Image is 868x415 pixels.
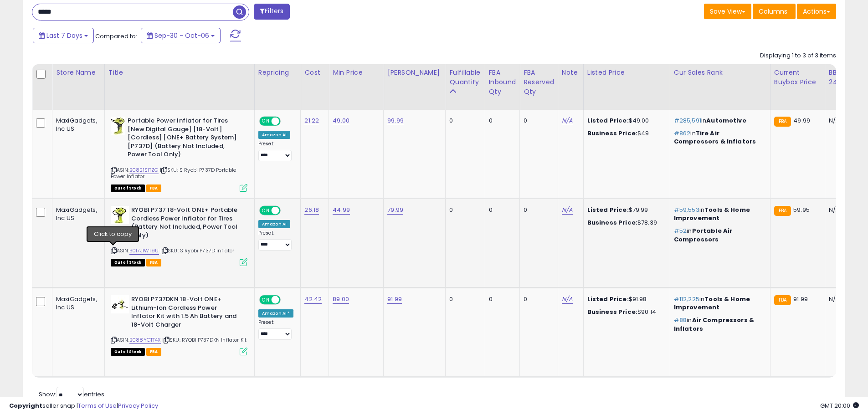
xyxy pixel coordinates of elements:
[674,205,750,222] span: Tools & Home Improvement
[674,206,763,222] p: in
[587,219,663,227] div: $78.39
[111,184,145,192] span: All listings that are currently out of stock and unavailable for purchase on Amazon
[562,295,573,304] a: N/A
[46,31,82,40] span: Last 7 Days
[56,117,98,133] div: MaxiGadgets, Inc US
[333,205,350,215] a: 44.99
[489,117,513,125] div: 0
[258,220,290,228] div: Amazon AI
[829,117,859,125] div: N/A
[759,7,787,16] span: Columns
[797,4,836,19] button: Actions
[258,68,297,77] div: Repricing
[56,206,98,222] div: MaxiGadgets, Inc US
[674,295,763,312] p: in
[674,129,763,146] p: in
[304,68,325,77] div: Cost
[587,129,663,138] div: $49
[587,206,663,214] div: $79.99
[829,295,859,303] div: N/A
[387,205,403,215] a: 79.99
[793,116,810,125] span: 49.99
[674,129,756,146] span: Tire Air Compressors & Inflators
[111,295,129,313] img: 41OraBIc-DL._SL40_.jpg
[108,68,251,77] div: Title
[333,295,349,304] a: 89.00
[146,348,162,356] span: FBA
[774,117,791,127] small: FBA
[524,117,551,125] div: 0
[674,226,687,235] span: #52
[9,401,42,410] strong: Copyright
[674,226,733,243] span: Portable Air Compressors
[258,141,294,161] div: Preset:
[129,247,159,255] a: B017JIWT9U
[304,116,319,125] a: 21.22
[111,259,145,266] span: All listings that are currently out of stock and unavailable for purchase on Amazon
[793,295,808,303] span: 91.99
[587,308,663,316] div: $90.14
[524,68,554,97] div: FBA Reserved Qty
[674,68,766,77] div: Cur Sales Rank
[587,129,637,138] b: Business Price:
[56,295,98,312] div: MaxiGadgets, Inc US
[489,295,513,303] div: 0
[562,205,573,215] a: N/A
[774,295,791,305] small: FBA
[111,166,236,180] span: | SKU: S Ryobi P737D Portable Power Inflator
[33,28,94,43] button: Last 7 Days
[760,51,836,60] div: Displaying 1 to 3 of 3 items
[260,118,272,125] span: ON
[587,117,663,125] div: $49.00
[829,68,862,87] div: BB Share 24h.
[674,295,699,303] span: #112,225
[146,184,162,192] span: FBA
[131,206,242,242] b: RYOBI P737 18-Volt ONE+ Portable Cordless Power Inflator for Tires (Battery Not Included, Power T...
[129,166,159,174] a: B0821S1TZG
[118,401,158,410] a: Privacy Policy
[111,206,247,265] div: ASIN:
[753,4,796,19] button: Columns
[704,4,751,19] button: Save View
[524,206,551,214] div: 0
[141,28,221,43] button: Sep-30 - Oct-06
[829,206,859,214] div: N/A
[279,207,294,215] span: OFF
[774,206,791,216] small: FBA
[258,131,290,139] div: Amazon AI
[820,401,859,410] span: 2025-10-14 20:00 GMT
[674,295,750,312] span: Tools & Home Improvement
[78,401,117,410] a: Terms of Use
[333,68,380,77] div: Min Price
[111,348,145,356] span: All listings that are currently out of stock and unavailable for purchase on Amazon
[9,402,158,410] div: seller snap | |
[524,295,551,303] div: 0
[56,68,101,77] div: Store Name
[562,116,573,125] a: N/A
[279,296,294,304] span: OFF
[95,32,137,41] span: Compared to:
[489,206,513,214] div: 0
[449,206,478,214] div: 0
[111,295,247,354] div: ASIN:
[674,116,701,125] span: #285,591
[387,116,404,125] a: 99.99
[793,205,810,214] span: 59.95
[674,316,754,333] span: Air Compressors & Inflators
[304,295,322,304] a: 42.42
[674,129,691,138] span: #862
[258,230,294,251] div: Preset:
[146,259,162,266] span: FBA
[160,247,235,254] span: | SKU: S Ryobi P737D inflator
[587,307,637,316] b: Business Price:
[674,316,763,333] p: in
[260,296,272,304] span: ON
[387,68,442,77] div: [PERSON_NAME]
[111,117,247,191] div: ASIN:
[674,117,763,125] p: in
[333,116,349,125] a: 49.00
[587,68,666,77] div: Listed Price
[587,116,629,125] b: Listed Price:
[587,218,637,227] b: Business Price:
[279,118,294,125] span: OFF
